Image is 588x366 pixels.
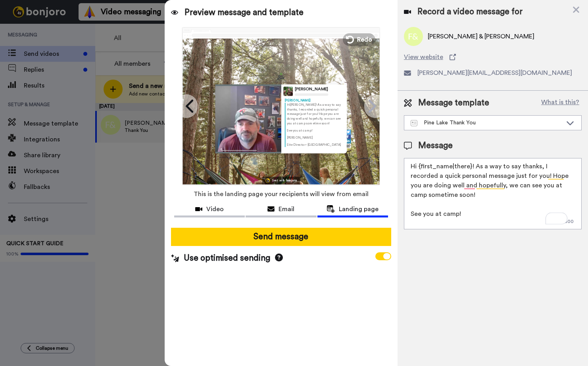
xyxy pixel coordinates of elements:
[286,103,343,125] p: Hi [PERSON_NAME] ! As a way to say thanks, I recorded a quick personal message just for you! Hope...
[418,140,453,152] span: Message
[272,179,285,182] div: Sent with
[206,204,224,214] span: Video
[417,68,572,78] span: [PERSON_NAME][EMAIL_ADDRESS][DOMAIN_NAME]
[286,135,343,139] p: [PERSON_NAME]
[404,52,582,62] a: View website
[283,86,293,96] img: Profile Image
[275,72,287,82] img: 928f2dcd-1836-4911-833c-0dceb3c7e104
[539,97,582,109] button: What is this?
[339,204,379,214] span: Landing page
[286,142,343,147] p: Site Director - [GEOGRAPHIC_DATA]
[284,98,343,102] div: [PERSON_NAME]
[215,145,281,153] img: player-controls-full.svg
[418,97,489,109] span: Message template
[404,52,443,62] span: View website
[265,178,270,183] img: Bonjoro Logo
[184,252,270,264] span: Use optimised sending
[194,185,369,203] span: This is the landing page your recipients will view from email
[295,87,328,92] div: [PERSON_NAME]
[404,158,582,229] textarea: To enrich screen reader interactions, please activate Accessibility in Grammarly extension settings
[411,119,562,127] div: Pine Lake Thank You
[411,120,417,126] img: Message-temps.svg
[171,228,391,246] button: Send message
[286,128,343,132] p: See you at camp!
[286,179,297,182] div: bonjoro
[279,204,294,214] span: Email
